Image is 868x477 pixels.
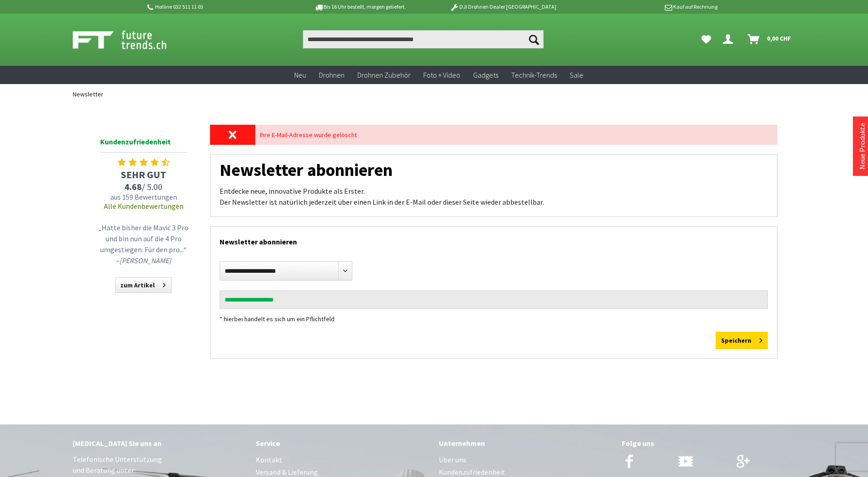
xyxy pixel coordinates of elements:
a: Alle Kundenbewertungen [104,201,183,211]
span: / 5.00 [96,181,192,192]
h2: Newsletter abonnieren [220,227,768,252]
span: Gadgets [473,70,498,79]
a: Newsletter [68,84,108,104]
p: Kauf auf Rechnung [575,1,717,12]
span: Technik-Trends [511,70,557,79]
p: Entdecke neue, innovative Produkte als Erster. Der Newsletter ist natürlich jederzeit über einen ... [220,185,768,207]
a: Gadgets [467,66,505,85]
span: aus 159 Bewertungen [96,192,192,201]
span: 0,00 CHF [767,31,791,46]
div: Folge uns [622,437,796,449]
a: Neue Produkte [857,123,867,170]
div: Ihre E-Mail-Adresse wurde gelöscht [255,125,777,145]
div: [MEDICAL_DATA] Sie uns an [73,437,247,449]
a: Neu [288,66,313,85]
p: DJI Drohnen Dealer [GEOGRAPHIC_DATA] [431,1,574,12]
span: Newsletter [73,90,103,98]
a: Technik-Trends [505,66,563,85]
a: Kontakt [256,454,430,466]
input: Produkt, Marke, Kategorie, EAN, Artikelnummer… [303,30,544,48]
p: Bis 16 Uhr bestellt, morgen geliefert. [289,1,431,12]
a: Foto + Video [417,66,467,85]
a: zum Artikel [115,277,172,293]
div: * hierbei handelt es sich um ein Pflichtfeld [220,313,768,324]
span: 4.68 [124,181,142,192]
img: Shop Futuretrends - zur Startseite wechseln [73,28,187,51]
p: „Hatte bisher die Mavic 3 Pro und bin nun auf die 4 Pro umgestiegen. Für den pro...“ – [98,222,189,266]
div: Unternehmen [439,437,613,449]
a: Drohnen [313,66,351,85]
button: Suchen [524,30,544,48]
span: Drohnen [319,70,345,79]
em: [PERSON_NAME] [119,256,171,265]
span: Neu [294,70,306,79]
span: Drohnen Zubehör [357,70,410,79]
button: Speichern [716,332,768,349]
a: Meine Favoriten [697,30,716,48]
p: Hotline 032 511 11 03 [146,1,289,12]
span: SEHR GUT [96,168,192,181]
a: Sale [563,66,590,85]
span: Kundenzufriedenheit [100,136,187,153]
h1: Newsletter abonnieren [220,164,768,176]
span: Foto + Video [423,70,460,79]
span: Sale [570,70,583,79]
div: Service [256,437,430,449]
a: Über uns [439,454,613,466]
a: Warenkorb [744,30,796,48]
a: Dein Konto [719,30,740,48]
a: Drohnen Zubehör [351,66,417,85]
